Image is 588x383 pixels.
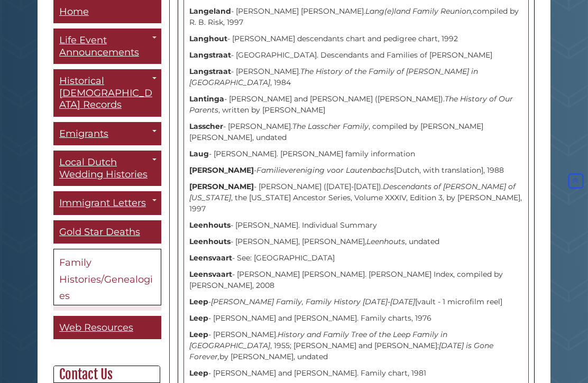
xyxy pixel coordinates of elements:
i: The History of Our Parents [189,94,513,115]
p: - [PERSON_NAME] and [PERSON_NAME]. Family chart, 1981 [189,368,523,379]
i: History and Family Tree of the Leep Family in [GEOGRAPHIC_DATA] [189,330,447,350]
span: Gold Star Deaths [59,226,140,238]
strong: Leenhouts [189,220,231,230]
p: - [vault - 1 microfilm reel] [189,296,523,307]
a: Life Event Announcements [53,29,161,64]
p: - [GEOGRAPHIC_DATA]. Descendants and Families of [PERSON_NAME] [189,50,523,61]
a: Web Resources [53,316,161,340]
i: Familievereniging voor Lautenbachs [256,165,394,175]
span: Family Histories/Genealogies [59,257,153,302]
strong: Langeland [189,6,231,16]
p: - [PERSON_NAME] and [PERSON_NAME] ([PERSON_NAME]). , written by [PERSON_NAME] [189,94,523,116]
span: Web Resources [59,322,133,333]
strong: Langstraat [189,50,231,60]
p: - [PERSON_NAME]. , 1955; [PERSON_NAME] and [PERSON_NAME]: by [PERSON_NAME], undated [189,329,523,362]
p: - [PERSON_NAME]. , compiled by [PERSON_NAME] [PERSON_NAME], undated [189,121,523,143]
i: Lang(e)land Family Reunion, [365,6,473,16]
span: Home [59,6,89,17]
strong: Leep [189,368,208,378]
i: Leenhouts [366,237,405,246]
strong: [PERSON_NAME] [189,165,254,175]
a: Family Histories/Genealogies [53,249,161,306]
strong: Leep [189,297,208,306]
p: - [PERSON_NAME] descendants chart and pedigree chart, 1992 [189,33,523,44]
strong: Laug [189,149,209,158]
strong: Leensvaart [189,253,232,263]
i: The History of the Family of [PERSON_NAME] in [GEOGRAPHIC_DATA] [189,67,478,87]
a: Gold Star Deaths [53,220,161,244]
p: - [PERSON_NAME]. Individual Summary [189,220,523,231]
p: - [PERSON_NAME] and [PERSON_NAME]. Family charts, 1976 [189,313,523,324]
a: Back to Top [566,176,585,186]
strong: Lantinga [189,94,224,104]
span: Local Dutch Wedding Histories [59,157,148,181]
span: Life Event Announcements [59,35,139,59]
i: [PERSON_NAME] Family, Family History [DATE]-[DATE] [211,297,415,306]
span: Historical [DEMOGRAPHIC_DATA] Records [59,76,152,111]
i: [DATE] is Gone Forever, [189,341,493,361]
a: Immigrant Letters [53,192,161,216]
strong: Langhout [189,34,227,43]
span: Immigrant Letters [59,198,146,209]
p: - [PERSON_NAME]. , 1984 [189,66,523,88]
strong: Leenhouts [189,237,231,246]
span: Emigrants [59,128,108,139]
p: - [PERSON_NAME] [PERSON_NAME]. [PERSON_NAME] Index, compiled by [PERSON_NAME], 2008 [189,269,523,291]
i: Descendants of [PERSON_NAME] of [US_STATE] [189,182,516,202]
i: The Lasscher Family [292,122,369,131]
strong: Langstraat [189,67,231,76]
a: Historical [DEMOGRAPHIC_DATA] Records [53,70,161,117]
p: - [PERSON_NAME]. [PERSON_NAME] family information [189,148,523,160]
p: - [Dutch, with translation], 1988 [189,165,523,176]
strong: Leep [189,313,208,323]
p: - See: [GEOGRAPHIC_DATA] [189,253,523,264]
p: - [PERSON_NAME] [PERSON_NAME]. compiled by R. B. Risk, 1997 [189,6,523,28]
a: Local Dutch Wedding Histories [53,151,161,186]
a: Emigrants [53,122,161,146]
strong: [PERSON_NAME] [189,182,254,191]
strong: Leep [189,330,208,339]
p: - [PERSON_NAME] ([DATE]-[DATE]). , the [US_STATE] Ancestor Series, Volume XXXIV, Edition 3, by [P... [189,181,523,214]
strong: Leensvaart [189,269,232,279]
p: - [PERSON_NAME], [PERSON_NAME], , undated [189,236,523,247]
strong: Lasscher [189,122,223,131]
